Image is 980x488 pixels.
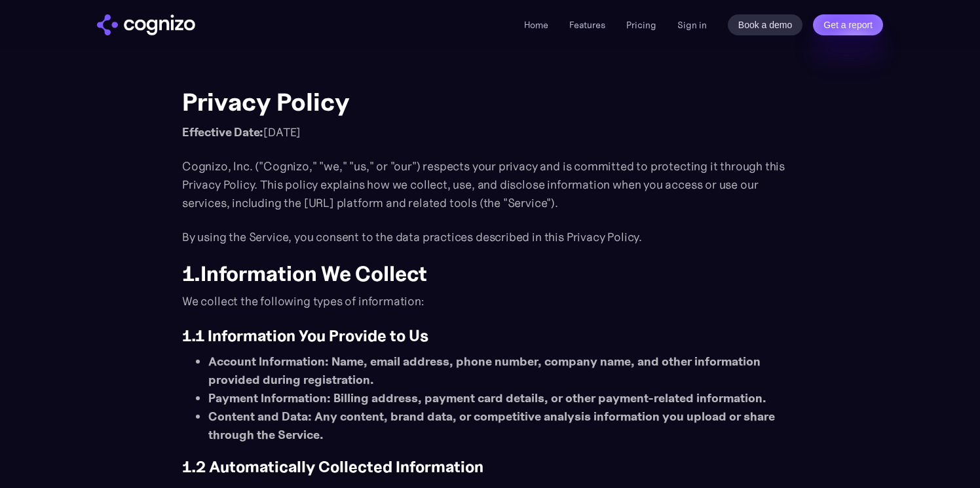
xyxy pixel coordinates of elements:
[626,19,656,31] a: Pricing
[200,261,427,287] strong: Information We Collect
[728,14,803,35] a: Book a demo
[97,14,195,35] img: cognizo logo
[524,19,548,31] a: Home
[208,407,798,444] li: : Any content, brand data, or competitive analysis information you upload or share through the Se...
[182,262,798,286] h2: 1.
[208,354,325,369] strong: Account Information
[182,457,483,477] strong: 1.2 Automatically Collected Information
[182,124,263,140] strong: Effective Date:
[208,389,798,407] li: : Billing address, payment card details, or other payment-related information.
[813,14,883,35] a: Get a report
[182,123,798,141] p: [DATE]
[182,228,798,246] p: By using the Service, you consent to the data practices described in this Privacy Policy.
[182,326,428,346] strong: 1.1 Information You Provide to Us
[569,19,605,31] a: Features
[208,352,798,389] li: : Name, email address, phone number, company name, and other information provided during registra...
[677,17,707,33] a: Sign in
[97,14,195,35] a: home
[182,86,350,117] strong: Privacy Policy
[208,390,327,405] strong: Payment Information
[182,292,798,310] p: We collect the following types of information:
[208,409,308,424] strong: Content and Data
[182,157,798,212] p: Cognizo, Inc. ("Cognizo," "we," "us," or "our") respects your privacy and is committed to protect...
